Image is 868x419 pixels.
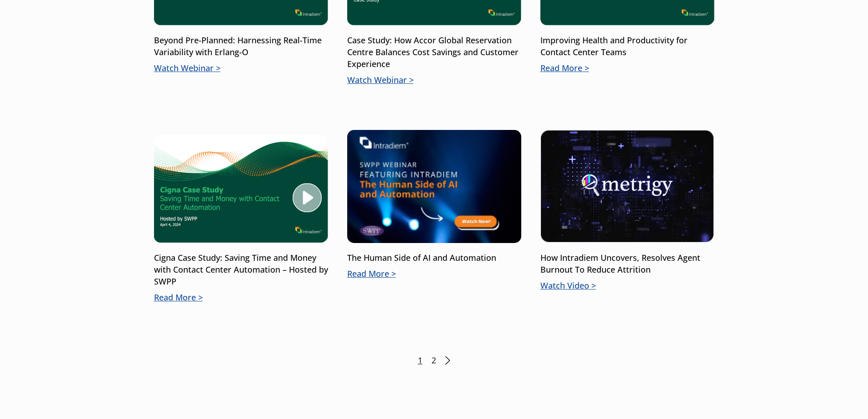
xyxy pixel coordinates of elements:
[540,35,714,58] p: Improving Health and Productivity for Contact Center Teams
[154,355,714,367] nav: Posts pagination
[445,356,450,365] a: Next
[540,280,714,292] p: Watch Video
[154,62,328,74] p: Watch Webinar
[347,268,521,280] p: Read More
[540,62,714,74] p: Read More
[418,355,422,367] span: 1
[347,252,521,264] p: The Human Side of AI and Automation
[154,130,328,304] a: Cigna Case Study: Saving Time and Money with Contact Center Automation – Hosted by SWPPRead More
[347,35,521,70] p: Case Study: How Accor Global Reservation Centre Balances Cost Savings and Customer Experience
[347,130,521,280] a: The Human Side of AI and AutomationRead More
[540,252,714,276] p: How Intradiem Uncovers, Resolves Agent Burnout To Reduce Attrition
[540,130,714,292] a: How Intradiem Uncovers, Resolves Agent Burnout To Reduce AttritionWatch Video
[154,252,328,288] p: Cigna Case Study: Saving Time and Money with Contact Center Automation – Hosted by SWPP
[431,355,436,367] a: 2
[154,35,328,58] p: Beyond Pre-Planned: Harnessing Real-Time Variability with Erlang-O
[154,292,328,304] p: Read More
[347,74,521,86] p: Watch Webinar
